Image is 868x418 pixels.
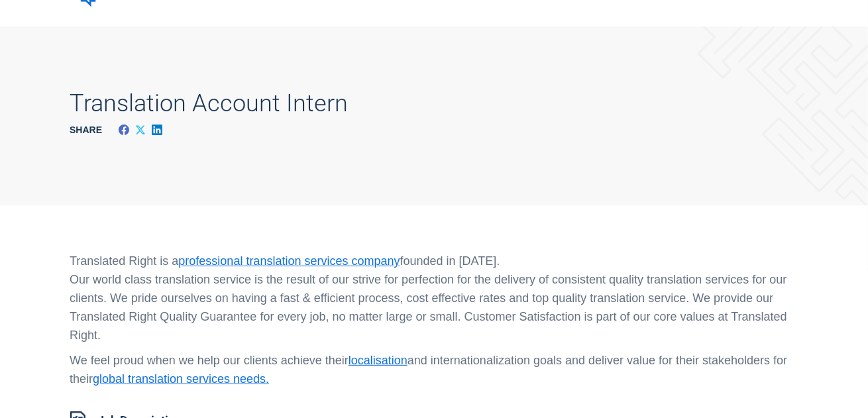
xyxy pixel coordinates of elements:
p: Translated Right is a founded in [DATE]. Our world class translation service is the result of our... [70,252,798,344]
a: Facebook [115,114,132,146]
div: Share [70,114,115,146]
p: We feel proud when we help our clients achieve their and internationalization goals and deliver v... [70,351,798,388]
a: localisation [349,354,407,367]
h1: Translation Account Intern [70,89,348,117]
a: LinkedIn [148,114,165,146]
a: global translation services needs. [93,372,269,386]
a: X [132,114,148,146]
a: professional translation services company [178,254,400,268]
